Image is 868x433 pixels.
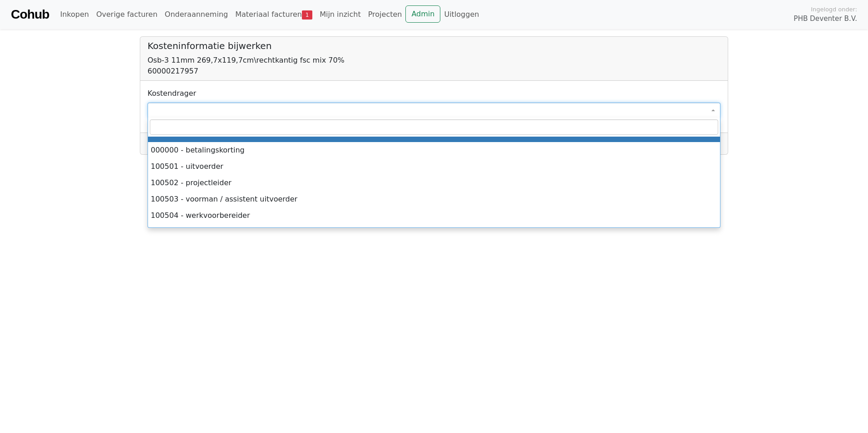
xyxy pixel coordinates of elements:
label: Kostendrager [148,88,196,99]
li: 100503 - voorman / assistent uitvoerder [148,191,720,207]
li: 100501 - uitvoerder [148,158,720,175]
a: Admin [405,5,440,23]
div: 60000217957 [148,66,720,77]
li: 100504 - werkvoorbereider [148,207,720,224]
a: Onderaanneming [161,5,232,24]
a: Uitloggen [440,5,483,24]
a: Projecten [365,5,406,24]
span: 1 [302,10,312,20]
div: Osb-3 11mm 269,7x119,7cm\rechtkantig fsc mix 70% [148,55,720,66]
span: Ingelogd onder: [811,5,857,14]
a: Overige facturen [93,5,161,24]
a: Inkopen [56,5,92,24]
h5: Kosteninformatie bijwerken [148,40,720,51]
a: Mijn inzicht [316,5,365,24]
a: Materiaal facturen1 [232,5,316,24]
li: 100502 - projectleider [148,175,720,191]
span: PHB Deventer B.V. [794,14,857,24]
a: Cohub [11,4,49,25]
li: 000000 - betalingskorting [148,142,720,158]
li: 100505 - materieelman [148,224,720,240]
